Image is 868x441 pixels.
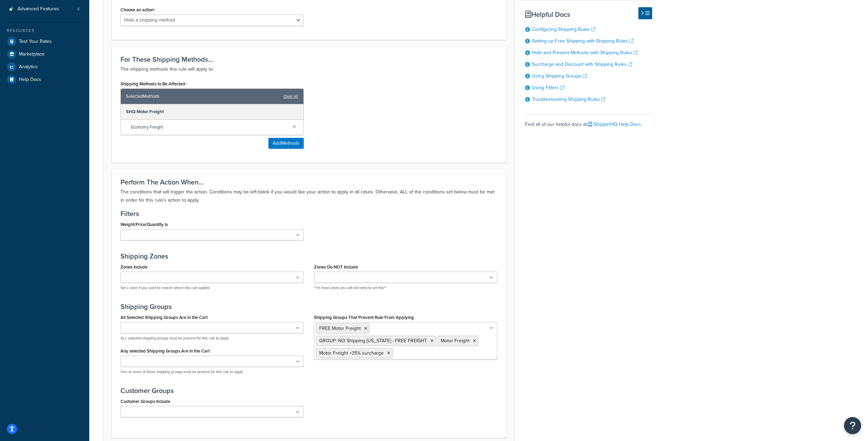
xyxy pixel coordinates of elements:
[5,73,84,86] a: Help Docs
[314,315,414,320] label: Shipping Groups That Prevent Rule From Applying
[525,114,652,129] div: Find all of our helpful docs at:
[532,26,595,33] a: Configuring Shipping Rules
[588,121,641,128] a: ShipperHQ Help Docs
[5,48,84,60] a: Marketplace
[120,303,497,310] h3: Shipping Groups
[5,28,84,34] div: Resources
[120,348,210,354] label: Any selected Shipping Groups Are in the Cart
[120,387,497,394] h3: Customer Groups
[120,65,497,73] p: The shipping methods this rule will apply to.
[319,337,427,344] span: GROUP: NO Shipping [US_STATE] - FREE FREIGHT
[126,92,280,101] span: Selected Methods
[532,84,564,91] a: Using Filters
[5,61,84,73] a: Analytics
[120,7,155,13] label: Choose an action
[532,96,605,103] a: Troubleshooting Shipping Rules
[5,3,84,15] a: Advanced Features4
[844,417,861,434] button: Open Resource Center
[19,51,45,57] span: Marketplace
[120,56,497,63] h3: For These Shipping Methods...
[120,264,148,270] label: Zones Include
[120,369,304,374] p: One or more of these shipping groups must be present for this rule to apply
[120,210,497,217] h3: Filters
[19,39,52,45] span: Test Your Rates
[120,222,168,227] label: Weight/Price/Quantity Is
[120,81,187,87] label: Shipping Methods to Be Affected
[638,7,652,19] button: Hide Help Docs
[532,72,587,80] a: Using Shipping Groups
[314,285,497,290] p: **In most cases you will not need to set this**
[131,122,287,132] span: Economy Freight
[5,3,84,15] li: Advanced Features
[120,315,208,320] label: All Selected Shipping Groups Are in the Cart
[120,336,304,341] p: ALL selected shipping groups must be present for this rule to apply
[525,11,652,18] h3: Helpful Docs
[120,252,497,260] h3: Shipping Zones
[77,6,80,12] span: 4
[532,61,632,68] a: Surcharge and Discount with Shipping Rules
[319,325,361,332] span: FREE Motor Freight
[120,188,497,204] p: The conditions that will trigger the action. Conditions may be left blank if you would like your ...
[120,178,497,186] h3: Perform The Action When...
[268,138,304,149] button: AddMethods
[532,37,634,45] a: Setting up Free Shipping with Shipping Rules
[441,337,470,344] span: Motor Freight
[120,399,170,404] label: Customer Groups Include
[314,264,358,270] label: Zones Do NOT Include
[19,77,41,83] span: Help Docs
[532,49,638,56] a: Hide and Prevent Methods with Shipping Rules
[283,92,298,101] a: clear all
[120,285,304,290] p: Set a zone if you want to restrict where this rule applies
[18,6,59,12] span: Advanced Features
[121,104,303,120] div: SHQ Motor Freight
[5,35,84,48] a: Test Your Rates
[319,349,384,357] span: Motor Freight +35% surcharge
[19,64,38,70] span: Analytics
